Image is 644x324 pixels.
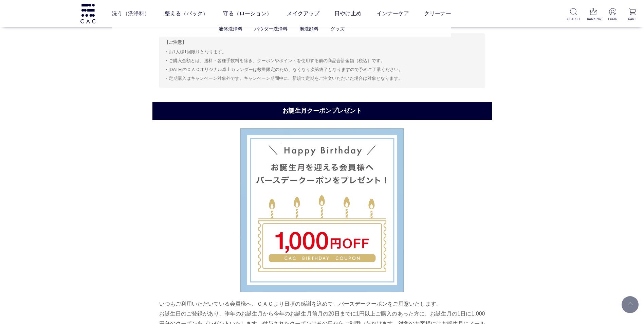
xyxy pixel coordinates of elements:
[299,26,318,32] a: 泡洗顔料
[165,4,208,23] a: 整える（パック）
[112,4,150,23] a: 洗う（洗浄料）
[587,8,600,21] a: RANKING
[567,16,580,21] p: SEARCH
[164,57,480,65] li: ご購入金額とは、送料・各種手数料を除き、クーポンやポイントを使用する前の商品合計金額（税込）です。
[164,38,480,47] p: 【ご注意】
[164,74,480,83] li: 定期購入はキャンペーン対象外です。キャンペーン期間中に、新規で定期をご注文いただいた場合は対象となります。
[152,102,492,120] h2: お誕生月クーポンプレゼント
[587,16,600,21] p: RANKING
[219,26,242,32] a: 液体洗浄料
[606,8,619,21] a: LOGIN
[164,48,480,56] li: お1人様1回限りとなります。
[164,66,480,74] li: [DATE]のＣＡＣオリジナル卓上カレンダーは数量限定のため、なくなり次第終了となりますので予めご了承ください。
[334,4,362,23] a: 日やけ止め
[223,4,272,23] a: 守る（ローション）
[626,8,639,21] a: CART
[606,16,619,21] p: LOGIN
[254,26,288,32] a: パウダー洗浄料
[330,26,345,32] a: グッズ
[424,4,451,23] a: クリーナー
[376,4,409,23] a: インナーケア
[79,4,96,23] img: logo
[626,16,639,21] p: CART
[567,8,580,21] a: SEARCH
[287,4,319,23] a: メイクアップ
